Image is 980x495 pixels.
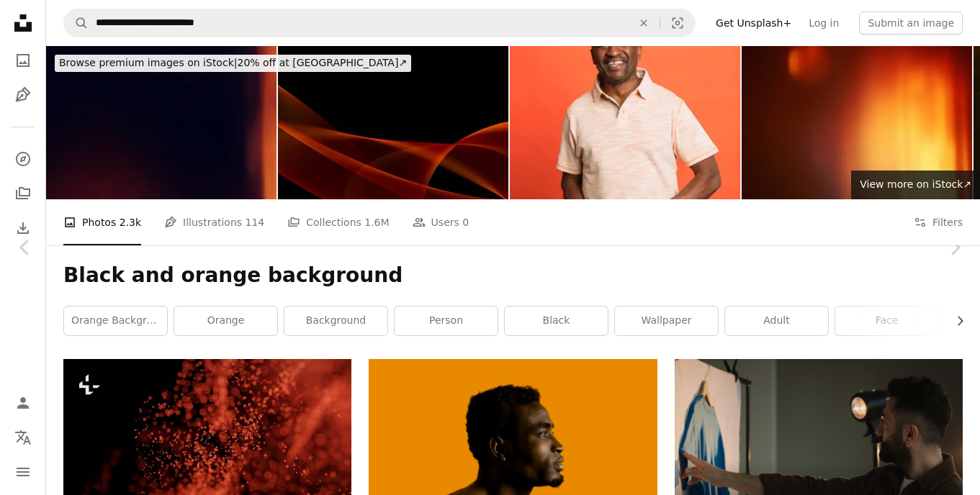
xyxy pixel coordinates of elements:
button: scroll list to the right [947,306,963,335]
form: Find visuals sitewide [63,9,696,37]
a: Next [930,178,980,317]
a: Log in [800,12,848,35]
a: View more on iStock↗ [851,171,980,199]
a: background [284,306,387,335]
h1: Black and orange background [63,263,963,289]
button: Language [9,423,37,452]
a: Browse premium images on iStock|20% off at [GEOGRAPHIC_DATA]↗ [46,46,420,81]
img: Abstract Light Orange wave on black background [278,46,508,199]
a: Users 0 [413,199,469,245]
a: A man with no shirt standing in front of an orange background [369,448,657,461]
a: orange [174,306,277,335]
a: adult [725,306,828,335]
span: 114 [246,214,265,230]
img: Light Leak [742,46,972,199]
a: black [505,306,608,335]
span: 1.6M [364,214,389,230]
a: orange background [64,306,167,335]
button: Visual search [660,9,695,37]
a: Illustrations [9,81,37,109]
img: Light Leak [46,46,277,199]
button: Submit an image [859,12,963,35]
button: Clear [628,9,660,37]
a: a blurry image of red lights on a black background [63,433,351,446]
a: face [835,306,938,335]
a: wallpaper [615,306,718,335]
span: View more on iStock ↗ [860,178,971,190]
button: Menu [9,458,37,486]
a: Explore [9,145,37,173]
a: person [395,306,498,335]
span: 0 [462,214,469,230]
a: Photos [9,46,37,75]
img: Radiating Happiness [510,46,740,199]
span: 20% off at [GEOGRAPHIC_DATA] ↗ [59,57,407,68]
a: Collections 1.6M [287,199,389,245]
a: Log in / Sign up [9,389,37,417]
button: Filters [914,199,963,245]
button: Search Unsplash [64,9,89,37]
a: Illustrations 114 [164,199,264,245]
span: Browse premium images on iStock | [59,57,237,68]
a: Get Unsplash+ [707,12,800,35]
